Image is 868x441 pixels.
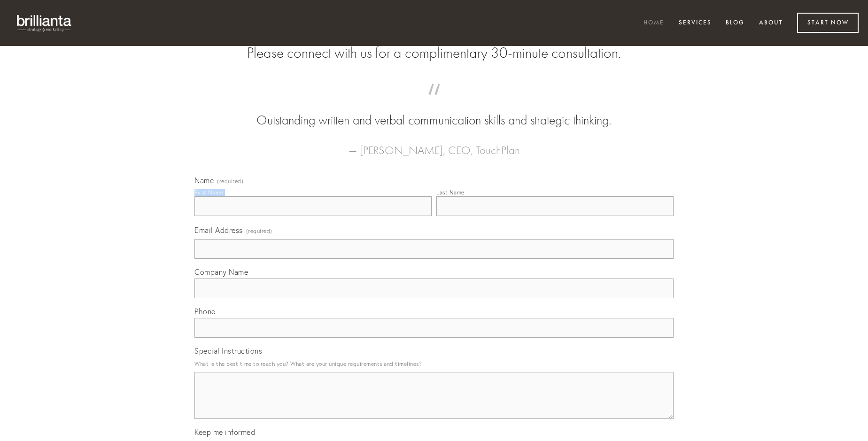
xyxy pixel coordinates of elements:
[797,13,859,33] a: Start Now
[209,93,659,130] blockquote: Outstanding written and verbal communication skills and strategic thinking.
[209,93,659,111] span: “
[194,267,248,277] span: Company Name
[209,130,659,160] figcaption: — [PERSON_NAME], CEO, TouchPlan
[194,189,223,196] div: First Name
[637,15,670,31] a: Home
[194,357,674,370] p: What is the best time to reach you? What are your unique requirements and timelines?
[194,225,243,235] span: Email Address
[673,15,718,31] a: Services
[753,15,789,31] a: About
[720,15,751,31] a: Blog
[194,176,214,185] span: Name
[194,346,262,356] span: Special Instructions
[194,307,216,316] span: Phone
[9,9,80,37] img: brillianta - research, strategy, marketing
[217,178,243,184] span: (required)
[194,44,674,62] h2: Please connect with us for a complimentary 30-minute consultation.
[246,224,272,237] span: (required)
[194,427,255,437] span: Keep me informed
[436,189,465,196] div: Last Name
